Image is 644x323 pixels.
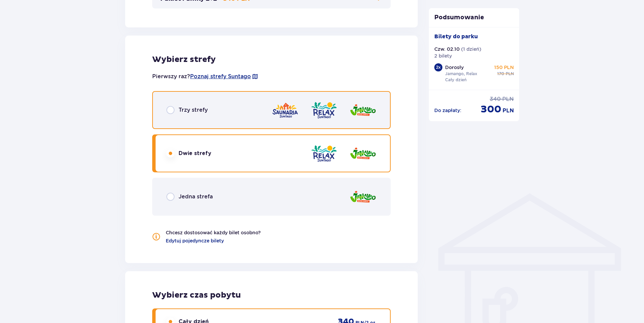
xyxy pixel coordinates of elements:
img: zone logo [349,187,376,207]
img: zone logo [310,101,338,120]
p: Bilety do parku [434,33,478,40]
p: Cały dzień [445,77,466,83]
p: Jedna strefa [179,193,213,200]
p: 300 [481,103,501,116]
a: Poznaj strefy Suntago [190,73,251,80]
p: Wybierz strefy [152,55,391,65]
img: zone logo [310,144,338,163]
p: 150 PLN [494,64,514,71]
p: ( 1 dzień ) [461,46,481,52]
img: zone logo [349,101,376,120]
a: Edytuj pojedyncze bilety [166,237,224,244]
p: Chcesz dostosować każdy bilet osobno? [166,229,261,236]
div: 2 x [434,63,442,71]
p: Wybierz czas pobytu [152,290,391,300]
p: Dorosły [445,64,464,71]
p: Do zapłaty : [434,107,461,114]
p: Jamango, Relax [445,71,477,77]
p: PLN [502,95,514,103]
p: Czw. 02.10 [434,46,460,52]
p: Podsumowanie [429,14,520,22]
p: 2 bilety [434,52,452,59]
p: 340 [490,95,501,103]
p: PLN [506,71,514,77]
p: 170 [497,71,504,77]
p: Trzy strefy [179,106,208,114]
img: zone logo [349,144,376,163]
p: Dwie strefy [179,150,211,157]
img: zone logo [272,101,299,120]
p: Pierwszy raz? [152,73,258,80]
p: PLN [503,107,514,114]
